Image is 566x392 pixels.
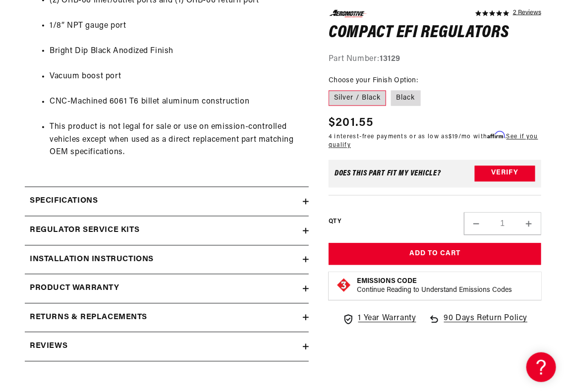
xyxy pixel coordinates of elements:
p: 4 interest-free payments or as low as /mo with . [329,132,541,150]
img: Emissions code [336,278,352,293]
label: Black [391,90,421,106]
li: Bright Dip Black Anodized Finish [50,45,304,58]
span: $19 [449,134,458,140]
button: Verify [475,166,535,182]
span: Affirm [488,132,505,139]
div: Part Number: [329,53,541,66]
h1: Compact EFI Regulators [329,25,541,41]
span: $201.55 [329,114,373,132]
a: 1 Year Warranty [342,313,416,326]
a: 90 Days Return Policy [428,313,528,336]
li: Vacuum boost port [50,71,304,84]
button: Emissions CodeContinue Reading to Understand Emissions Codes [357,278,512,295]
label: QTY [329,218,341,226]
strong: Emissions Code [357,278,417,285]
summary: Specifications [25,187,309,216]
summary: Product warranty [25,275,309,303]
a: See if you qualify - Learn more about Affirm Financing (opens in modal) [329,134,538,149]
li: CNC-Machined 6061 T6 billet aluminum construction [50,96,304,109]
legend: Choose your Finish Option: [329,75,419,86]
a: 2 reviews [513,10,541,17]
h2: Product warranty [30,282,119,295]
summary: Installation Instructions [25,246,309,275]
label: Silver / Black [329,90,386,106]
h2: Installation Instructions [30,254,154,267]
strong: 13129 [380,55,400,63]
span: 1 Year Warranty [358,313,416,326]
button: Add to Cart [329,243,541,266]
h2: Returns & replacements [30,312,147,325]
summary: Reviews [25,333,309,361]
summary: Returns & replacements [25,304,309,333]
li: This product is not legal for sale or use on emission-controlled vehicles except when used as a d... [50,121,304,160]
div: Does This part fit My vehicle? [335,170,441,178]
p: Continue Reading to Understand Emissions Codes [357,286,512,295]
summary: Regulator Service Kits [25,217,309,245]
h2: Regulator Service Kits [30,224,139,237]
h2: Specifications [30,195,98,208]
li: 1/8” NPT gauge port [50,20,304,33]
h2: Reviews [30,340,67,353]
span: 90 Days Return Policy [444,313,528,336]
